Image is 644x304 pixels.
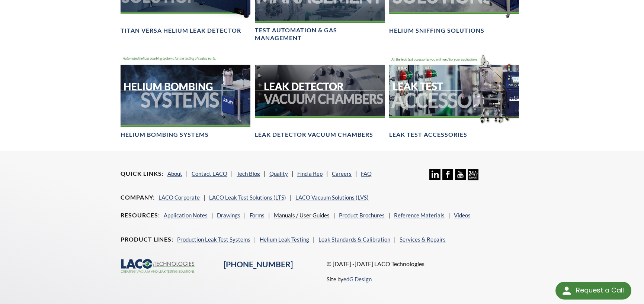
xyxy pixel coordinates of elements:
[121,170,164,178] h4: Quick Links
[121,194,155,201] h4: Company
[394,212,445,219] a: Reference Materials
[250,212,265,219] a: Forms
[361,170,372,177] a: FAQ
[468,169,478,180] img: 24/7 Support Icon
[326,259,523,269] p: © [DATE] -[DATE] LACO Technologies
[217,212,240,219] a: Drawings
[269,170,288,177] a: Quality
[343,276,371,282] a: edG Design
[561,285,573,297] img: round button
[121,27,241,35] h4: TITAN VERSA Helium Leak Detector
[389,54,519,139] a: Leak Test Accessories headerLeak Test Accessories
[158,194,200,201] a: LACO Corporate
[209,194,286,201] a: LACO Leak Test Solutions (LTS)
[295,194,369,201] a: LACO Vacuum Solutions (LVS)
[255,54,385,139] a: Leak Test Vacuum Chambers headerLeak Detector Vacuum Chambers
[297,170,323,177] a: Find a Rep
[164,212,208,219] a: Application Notes
[454,212,471,219] a: Videos
[339,212,385,219] a: Product Brochures
[326,275,371,284] p: Site by
[274,212,330,219] a: Manuals / User Guides
[332,170,352,177] a: Careers
[121,131,209,139] h4: Helium Bombing Systems
[400,236,446,243] a: Services & Repairs
[255,26,385,42] h4: Test Automation & Gas Management
[389,131,467,139] h4: Leak Test Accessories
[237,170,260,177] a: Tech Blog
[121,236,173,243] h4: Product Lines
[121,211,160,219] h4: Resources
[576,282,624,299] div: Request a Call
[177,236,250,243] a: Production Leak Test Systems
[121,54,250,139] a: Helium Bombing Systems BannerHelium Bombing Systems
[468,175,478,181] a: 24/7 Support
[389,27,484,35] h4: Helium Sniffing Solutions
[192,170,227,177] a: Contact LACO
[318,236,390,243] a: Leak Standards & Calibration
[555,282,631,300] div: Request a Call
[255,131,373,139] h4: Leak Detector Vacuum Chambers
[167,170,182,177] a: About
[260,236,309,243] a: Helium Leak Testing
[224,259,293,269] a: [PHONE_NUMBER]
